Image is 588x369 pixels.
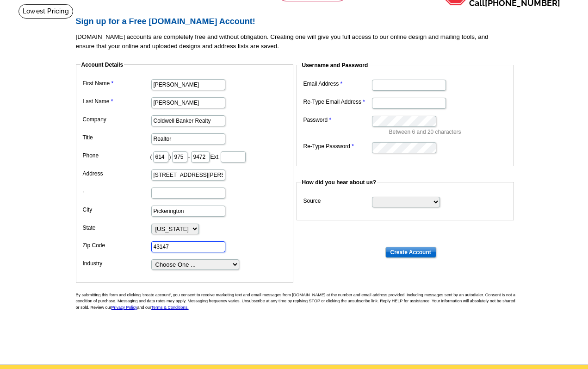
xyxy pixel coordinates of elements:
[83,79,150,88] label: First Name
[403,154,588,369] iframe: LiveChat chat widget
[151,305,189,310] a: Terms & Conditions.
[389,128,509,136] p: Between 6 and 20 characters
[301,178,378,187] legend: How did you hear about us?
[385,247,436,258] input: Create Account
[83,188,150,196] label: -
[76,32,520,51] p: [DOMAIN_NAME] accounts are completely free and without obligation. Creating one will give you ful...
[80,61,124,69] legend: Account Details
[303,116,371,124] label: Password
[83,169,150,178] label: Address
[83,206,150,214] label: City
[83,115,150,124] label: Company
[83,151,150,160] label: Phone
[83,259,150,268] label: Industry
[83,224,150,232] label: State
[303,80,371,88] label: Email Address
[111,305,137,310] a: Privacy Policy
[301,61,369,69] legend: Username and Password
[80,149,289,163] dd: ( ) - Ext.
[303,197,371,205] label: Source
[83,241,150,250] label: Zip Code
[76,292,520,311] p: By submitting this form and clicking 'create account', you consent to receive marketing text and ...
[303,142,371,150] label: Re-Type Password
[83,97,150,106] label: Last Name
[83,133,150,142] label: Title
[76,17,520,27] h2: Sign up for a Free [DOMAIN_NAME] Account!
[303,98,371,106] label: Re-Type Email Address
